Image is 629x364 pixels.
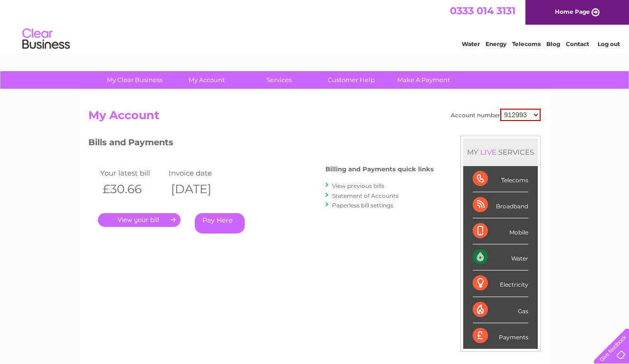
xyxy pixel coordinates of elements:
[168,71,246,89] a: My Account
[450,5,515,17] a: 0333 014 3131
[384,71,463,89] a: Make A Payment
[312,71,391,89] a: Customer Help
[473,218,528,244] div: Mobile
[473,166,528,192] div: Telecoms
[240,71,318,89] a: Services
[88,136,434,152] h3: Bills and Payments
[332,182,384,189] a: View previous bills
[473,244,528,271] div: Water
[473,323,528,349] div: Payments
[486,40,506,47] a: Energy
[166,179,235,199] th: [DATE]
[325,166,434,173] h4: Billing and Payments quick links
[463,139,538,166] div: MY SERVICES
[566,40,589,47] a: Contact
[598,40,620,47] a: Log out
[22,25,70,54] img: logo.png
[98,179,166,199] th: £30.66
[88,109,541,127] h2: My Account
[166,167,235,179] td: Invoice date
[98,167,166,179] td: Your latest bill
[98,213,181,227] a: .
[95,71,174,89] a: My Clear Business
[473,297,528,323] div: Gas
[451,109,541,121] div: Account number
[473,271,528,297] div: Electricity
[473,192,528,218] div: Broadband
[91,5,540,46] div: Clear Business is a trading name of Verastar Limited (registered in [GEOGRAPHIC_DATA] No. 3667643...
[332,202,393,209] a: Paperless bill settings
[462,40,480,47] a: Water
[546,40,560,47] a: Blog
[512,40,541,47] a: Telecoms
[195,213,245,233] a: Pay Here
[332,192,399,199] a: Statement of Accounts
[478,148,498,157] div: LIVE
